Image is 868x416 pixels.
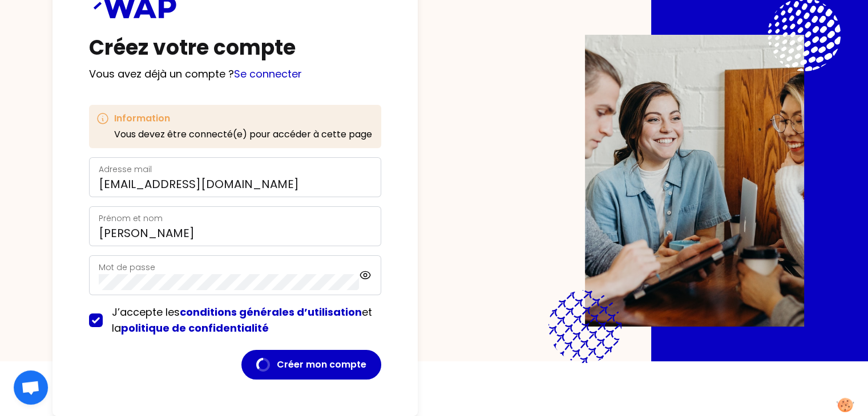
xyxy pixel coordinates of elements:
h1: Créez votre compte [89,36,381,59]
a: Se connecter [234,67,302,81]
p: Vous avez déjà un compte ? [89,66,381,82]
button: Créer mon compte [241,350,381,380]
label: Prénom et nom [99,213,163,224]
label: Adresse mail [99,164,152,175]
p: Vous devez être connecté(e) pour accéder à cette page [114,128,372,141]
a: conditions générales d’utilisation [180,305,362,319]
label: Mot de passe [99,262,155,273]
h3: Information [114,112,372,125]
div: Ouvrir le chat [14,370,48,405]
span: J’accepte les et la [112,305,372,335]
a: politique de confidentialité [121,321,269,335]
img: Description [585,35,804,327]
